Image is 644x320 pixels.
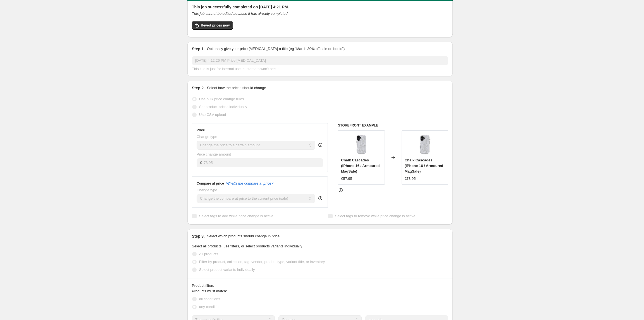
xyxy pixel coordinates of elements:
[207,46,345,52] p: Optionally give your price [MEDICAL_DATA] a title (eg "March 30% off sale on boots")
[199,252,218,256] span: All products
[197,188,217,192] span: Change type
[199,268,255,272] span: Select product variants individually
[335,214,416,218] span: Select tags to remove while price change is active
[405,176,416,181] span: €73.95
[341,176,352,181] span: €57.95
[414,133,436,156] img: Chalk-cascades_i16-tough-p1_80x.jpg
[338,123,448,128] h6: STOREFRONT EXAMPLE
[318,142,323,148] div: help
[341,158,380,173] span: Chalk Cascades (iPhone 16 / Armoured MagSafe)
[199,214,273,218] span: Select tags to add while price change is active
[192,46,205,52] h2: Step 1.
[192,244,302,248] span: Select all products, use filters, or select products variants individually
[192,283,448,288] div: Product filters
[199,105,247,109] span: Set product prices individually
[192,233,205,239] h2: Step 3.
[199,305,221,309] span: any condition
[199,260,325,264] span: Filter by product, collection, tag, vendor, product type, variant title, or inventory
[192,56,448,65] input: 30% off holiday sale
[192,67,278,71] span: This title is just for internal use, customers won't see it
[204,158,323,167] input: 80.00
[318,195,323,201] div: help
[200,161,202,165] span: €
[405,158,443,173] span: Chalk Cascades (iPhone 16 / Armoured MagSafe)
[192,11,288,16] i: This job cannot be edited because it has already completed.
[192,85,205,91] h2: Step 2.
[207,85,266,91] p: Select how the prices should change
[197,181,224,186] h3: Compare at price
[197,128,205,132] h3: Price
[199,113,226,117] span: Use CSV upload
[192,21,233,30] button: Revert prices now
[226,181,273,185] button: What's the compare at price?
[199,297,220,301] span: all conditions
[199,97,244,101] span: Use bulk price change rules
[197,135,217,139] span: Change type
[192,289,227,293] span: Products must match:
[192,4,448,10] h2: This job successfully completed on [DATE] 4:21 PM.
[201,23,230,28] span: Revert prices now
[350,133,373,156] img: Chalk-cascades_i16-tough-p1_80x.jpg
[207,233,280,239] p: Select which products should change in price
[197,152,231,156] span: Price change amount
